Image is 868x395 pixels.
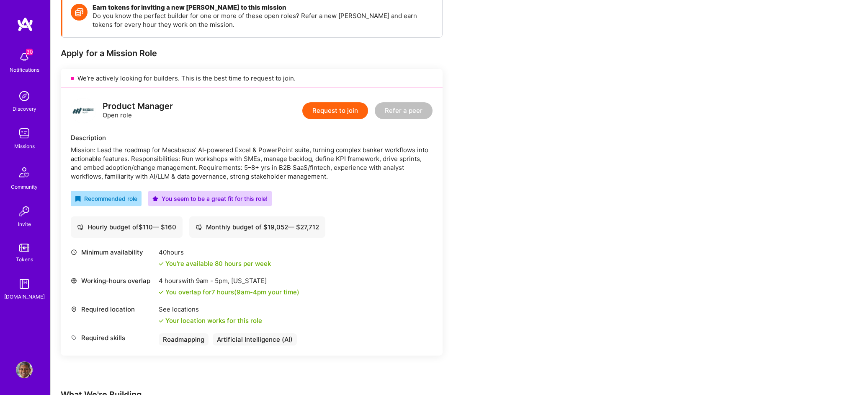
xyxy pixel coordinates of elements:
[71,278,77,284] i: icon World
[196,224,202,230] i: icon Cash
[152,196,158,202] i: icon PurpleStar
[375,102,433,119] button: Refer a peer
[19,244,29,252] img: tokens
[71,276,155,285] div: Working-hours overlap
[16,275,33,292] img: guide book
[159,259,271,268] div: You're available 80 hours per week
[71,4,88,21] img: Token icon
[196,223,319,231] div: Monthly budget of $ 19,052 — $ 27,712
[103,102,173,111] div: Product Manager
[159,290,164,295] i: icon Check
[93,4,434,11] h4: Earn tokens for inviting a new [PERSON_NAME] to this mission
[71,146,433,181] div: Mission: Lead the roadmap for Macabacus’ AI-powered Excel & PowerPoint suite, turning complex ban...
[14,142,35,151] div: Missions
[71,306,77,312] i: icon Location
[75,196,81,202] i: icon RecommendedBadge
[16,125,33,142] img: teamwork
[71,305,155,314] div: Required location
[75,194,137,203] div: Recommended role
[213,333,297,346] div: Artificial Intelligence (AI)
[93,11,434,29] p: Do you know the perfect builder for one or more of these open roles? Refer a new [PERSON_NAME] an...
[237,288,266,296] span: 9am - 4pm
[103,102,173,120] div: Open role
[77,224,83,230] i: icon Cash
[16,255,33,264] div: Tokens
[165,288,299,296] div: You overlap for 7 hours ( your time)
[18,220,31,229] div: Invite
[71,248,155,257] div: Minimum availability
[71,133,433,142] div: Description
[159,276,299,285] div: 4 hours with [US_STATE]
[61,69,443,88] div: We’re actively looking for builders. This is the best time to request to join.
[26,49,33,55] span: 30
[10,65,39,74] div: Notifications
[302,102,368,119] button: Request to join
[159,248,271,257] div: 40 hours
[61,48,443,59] div: Apply for a Mission Role
[159,261,164,266] i: icon Check
[16,361,33,378] img: User Avatar
[13,104,36,113] div: Discovery
[194,277,231,285] span: 9am - 5pm ,
[77,223,176,231] div: Hourly budget of $ 110 — $ 160
[159,333,209,346] div: Roadmapping
[71,249,77,255] i: icon Clock
[159,318,164,323] i: icon Check
[14,361,35,378] a: User Avatar
[14,162,34,182] img: Community
[71,98,96,123] img: logo
[16,88,33,104] img: discovery
[4,292,45,301] div: [DOMAIN_NAME]
[159,316,262,325] div: Your location works for this role
[152,194,268,203] div: You seem to be a great fit for this role!
[11,182,38,191] div: Community
[71,333,155,342] div: Required skills
[16,203,33,220] img: Invite
[159,305,262,314] div: See locations
[17,17,33,32] img: logo
[71,335,77,341] i: icon Tag
[16,49,33,65] img: bell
